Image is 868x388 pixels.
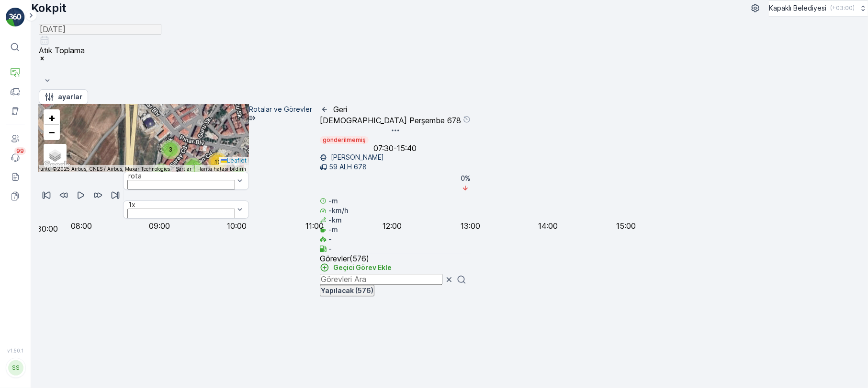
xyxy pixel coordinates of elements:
a: Şartlar (yeni sekmede açılır) [176,166,192,172]
a: Layers [45,145,66,166]
button: Yapılacak (576) [320,285,374,296]
div: Yardım Araç İkonu [463,116,471,125]
p: 10:00 [227,222,247,230]
span: + [48,111,56,124]
p: 08:00 [71,222,92,230]
span: 3 [191,164,195,171]
span: v 1.50.1 [6,348,25,353]
p: Geri [333,105,347,114]
div: 3 [183,158,203,177]
input: Görevleri veya konumu arayın [39,148,133,156]
p: -m [328,225,338,235]
p: -m [328,196,338,206]
a: Bu bölgeyi Google Haritalar'da açın (yeni pencerede açılır) [41,159,73,172]
div: 10 [208,153,227,172]
p: - [328,235,332,244]
p: [DEMOGRAPHIC_DATA] Perşembe 678 [320,116,461,125]
span: 3 [169,146,172,153]
p: -km/h [328,206,348,215]
p: 0 % [461,174,471,183]
p: 59 ALH 678 [329,162,367,172]
input: dd/mm/yyyy [39,24,161,35]
p: - [328,244,332,254]
p: 09:00 [149,222,170,230]
p: 13:00 [461,222,480,230]
div: 3 [152,164,171,183]
a: Geçici Görev Ekle [320,263,392,272]
p: 14:00 [538,222,558,230]
span: [PERSON_NAME] [45,105,92,112]
div: 3 [161,140,180,159]
div: Remove Atık Toplama [39,55,159,63]
p: -km [328,215,342,225]
p: Görevler ( 576 ) [320,254,471,263]
p: Kokpit [31,0,67,16]
p: Geçici Görev Ekle [333,263,392,272]
a: Uzaklaştır [45,125,59,139]
p: 07:30-15:40 [374,144,417,153]
div: rota [128,172,234,180]
summary: [PERSON_NAME] [39,105,249,126]
a: Leaflet [221,157,247,164]
p: ayarlar [58,92,82,102]
p: 12:00 [383,222,402,230]
a: Yakınlaştır [45,110,59,125]
p: 99 [16,147,24,155]
div: SS [8,360,23,376]
button: SS [6,355,25,380]
a: Harita hatası bildirin [197,166,246,172]
div: 1x [128,201,234,209]
p: 15:00 [616,222,636,230]
p: Rotalar ve Görevler [249,105,312,114]
img: logo [6,8,25,27]
input: Görevleri Ara [320,274,442,284]
a: 99 [6,148,25,167]
img: Google [41,159,73,172]
span: 10 [214,158,221,165]
p: [PERSON_NAME] [329,153,384,162]
div: Atık Toplama [39,46,159,55]
p: Yapılacak (576) [321,286,373,295]
p: 11:00 [305,222,324,230]
p: ( +03:00 ) [830,4,855,12]
a: Geri [320,105,347,114]
p: gönderilmemiş [322,136,367,144]
p: Kapaklı Belediyesi [769,3,826,13]
span: − [48,126,56,138]
summary: faaliyetler [39,126,249,148]
button: ayarlar [39,89,88,105]
p: 07:30:00 [26,224,58,233]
